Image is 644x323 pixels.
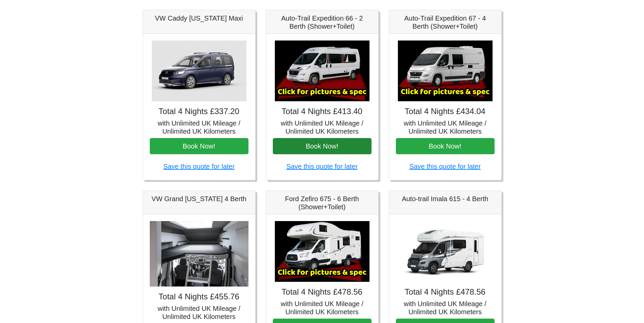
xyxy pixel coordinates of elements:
[150,107,248,116] h4: Total 4 Nights £337.20
[150,119,248,135] h5: with Unlimited UK Mileage / Unlimited UK Kilometers
[273,138,372,154] button: Book Now!
[163,163,235,170] a: Save this quote for later
[273,287,372,297] h4: Total 4 Nights £478.56
[150,14,248,22] h5: VW Caddy [US_STATE] Maxi
[396,195,495,203] h5: Auto-trail Imala 615 - 4 Berth
[150,138,248,154] button: Book Now!
[273,300,372,316] h5: with Unlimited UK Mileage / Unlimited UK Kilometers
[286,163,358,170] a: Save this quote for later
[275,41,369,101] img: Auto-Trail Expedition 66 - 2 Berth (Shower+Toilet)
[396,138,495,154] button: Book Now!
[150,221,248,287] img: VW Grand California 4 Berth
[273,14,372,30] h5: Auto-Trail Expedition 66 - 2 Berth (Shower+Toilet)
[273,195,372,211] h5: Ford Zefiro 675 - 6 Berth (Shower+Toilet)
[150,195,248,203] h5: VW Grand [US_STATE] 4 Berth
[273,107,372,116] h4: Total 4 Nights £413.40
[396,119,495,135] h5: with Unlimited UK Mileage / Unlimited UK Kilometers
[396,14,495,30] h5: Auto-Trail Expedition 67 - 4 Berth (Shower+Toilet)
[409,163,481,170] a: Save this quote for later
[396,300,495,316] h5: with Unlimited UK Mileage / Unlimited UK Kilometers
[152,41,246,101] img: VW Caddy California Maxi
[273,119,372,135] h5: with Unlimited UK Mileage / Unlimited UK Kilometers
[275,221,369,282] img: Ford Zefiro 675 - 6 Berth (Shower+Toilet)
[398,41,493,101] img: Auto-Trail Expedition 67 - 4 Berth (Shower+Toilet)
[396,287,495,297] h4: Total 4 Nights £478.56
[396,107,495,116] h4: Total 4 Nights £434.04
[398,221,493,282] img: Auto-trail Imala 615 - 4 Berth
[150,304,248,321] h5: with Unlimited UK Mileage / Unlimited UK Kilometers
[150,292,248,302] h4: Total 4 Nights £455.76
